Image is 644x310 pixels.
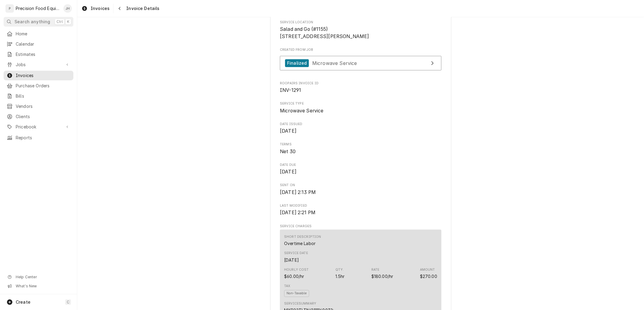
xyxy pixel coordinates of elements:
a: Vendors [4,102,73,111]
span: Invoices [16,73,70,79]
div: P [5,4,14,13]
div: Jason Hertel's Avatar [63,4,72,13]
div: Amount [420,267,437,279]
div: Rate [371,267,380,272]
span: Non-Taxable [284,290,309,297]
span: Terms [280,142,441,147]
div: Service Location [280,20,441,40]
div: Quantity [335,273,344,279]
span: What's New [16,284,70,289]
a: Purchase Orders [4,81,73,91]
span: Search anything [14,19,50,25]
div: Roopairs Invoice ID [280,81,441,94]
a: Bills [4,91,73,101]
div: Service Type [280,101,441,114]
span: [DATE] [280,128,296,134]
div: Short Description [284,240,316,247]
span: [DATE] 2:13 PM [280,189,316,195]
div: Hourly Cost [284,267,309,272]
div: Qty. [335,267,344,272]
span: Home [16,31,70,37]
div: Amount [420,267,435,272]
div: Service Date [284,251,308,263]
span: Terms [280,148,441,155]
span: Help Center [16,275,70,279]
a: Go to What's New [4,282,73,290]
button: Navigate back [115,4,124,13]
div: JH [63,4,72,13]
span: Invoice Details [124,5,159,11]
span: Sent On [280,183,441,188]
span: Pricebook [16,124,61,130]
a: Go to Help Center [4,273,73,281]
span: Date Issued [280,122,441,127]
a: Invoices [4,71,73,80]
span: Net 30 [280,149,296,154]
div: Short Description [284,234,321,239]
span: Service Location [280,20,441,25]
span: Estimates [16,51,70,57]
div: Service Date [284,251,308,256]
span: Invoices [91,5,110,11]
span: Clients [16,114,70,120]
a: Invoices [79,4,112,13]
span: Ctrl [56,19,63,24]
div: Cost [284,267,309,279]
span: Sent On [280,189,441,196]
span: Reports [16,135,70,141]
span: Roopairs Invoice ID [280,87,441,94]
span: C [67,300,69,305]
div: Sent On [280,183,441,196]
span: Create [16,299,30,305]
span: Created From Job [280,47,441,52]
span: Bills [16,93,70,99]
div: Last Modified [280,203,441,216]
button: Search anythingCtrlK [4,17,73,27]
span: Last Modified [280,203,441,208]
div: Price [371,267,393,279]
span: Roopairs Invoice ID [280,81,441,86]
div: Date Issued [280,122,441,135]
span: [DATE] [280,169,296,175]
span: Microwave Service [280,108,324,114]
div: Short Description [284,234,321,247]
span: Date Issued [280,128,441,135]
div: Precision Food Equipment LLC [16,5,60,11]
div: Cost [284,273,304,279]
span: Vendors [16,103,70,109]
span: Last Modified [280,209,441,216]
a: Home [4,29,73,39]
a: Go to Jobs [4,60,73,69]
div: Amount [420,273,437,279]
span: Calendar [16,41,70,47]
span: Date Due [280,168,441,176]
span: Service Type [280,107,441,115]
span: Salad and Go (#1155) [STREET_ADDRESS][PERSON_NAME] [280,26,369,39]
a: Calendar [4,39,73,49]
span: [DATE] 2:21 PM [280,210,316,215]
a: Clients [4,112,73,121]
span: Date Due [280,163,441,167]
div: Quantity [335,267,344,279]
span: Service Charges [280,224,441,229]
a: Reports [4,133,73,143]
div: Service Summary [284,301,316,306]
a: Go to Pricebook [4,122,73,132]
div: Tax [284,284,290,289]
div: Finalized [285,59,309,67]
div: Date Due [280,163,441,176]
span: Service Location [280,26,441,40]
div: Terms [280,142,441,155]
a: View Job [280,56,441,71]
span: K [67,19,69,24]
a: Estimates [4,50,73,59]
div: Price [371,273,393,279]
div: Created From Job [280,47,441,73]
span: Microwave Service [312,60,357,66]
div: Service Date [284,257,299,263]
span: Service Type [280,101,441,106]
span: Jobs [16,62,61,68]
span: INV-1291 [280,87,301,93]
span: Purchase Orders [16,83,70,89]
